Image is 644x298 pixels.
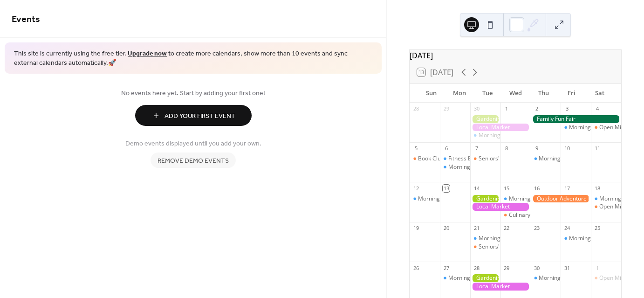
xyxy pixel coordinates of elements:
[500,195,531,203] div: Morning Yoga Bliss
[591,203,621,211] div: Open Mic Night
[534,264,541,271] div: 30
[440,155,470,163] div: Fitness Bootcamp
[164,111,235,121] span: Add Your First Event
[128,48,167,60] a: Upgrade now
[534,145,541,152] div: 9
[586,84,614,103] div: Sat
[503,145,510,152] div: 8
[563,145,570,152] div: 10
[412,145,419,152] div: 5
[594,264,601,271] div: 1
[470,132,500,139] div: Morning Yoga Bliss
[569,235,619,243] div: Morning Yoga Bliss
[14,49,372,68] span: This site is currently using the free tier. to create more calendars, show more than 10 events an...
[473,185,480,192] div: 14
[509,195,559,203] div: Morning Yoga Bliss
[412,105,419,112] div: 28
[448,155,494,163] div: Fitness Bootcamp
[443,145,450,152] div: 6
[500,211,531,219] div: Culinary Cooking Class
[470,203,531,211] div: Local Market
[445,84,473,103] div: Mon
[410,195,440,203] div: Morning Yoga Bliss
[561,235,591,243] div: Morning Yoga Bliss
[158,156,229,166] span: Remove demo events
[443,185,450,192] div: 13
[569,124,619,132] div: Morning Yoga Bliss
[440,163,470,171] div: Morning Yoga Bliss
[531,115,621,123] div: Family Fun Fair
[479,243,528,251] div: Seniors' Social Tea
[539,155,589,163] div: Morning Yoga Bliss
[534,185,541,192] div: 16
[561,124,591,132] div: Morning Yoga Bliss
[418,155,472,163] div: Book Club Gathering
[448,274,498,282] div: Morning Yoga Bliss
[418,195,468,203] div: Morning Yoga Bliss
[417,84,445,103] div: Sun
[125,139,261,149] span: Demo events displayed until you add your own.
[443,105,450,112] div: 29
[594,225,601,232] div: 25
[594,145,601,152] div: 11
[594,185,601,192] div: 18
[440,274,470,282] div: Morning Yoga Bliss
[529,84,557,103] div: Thu
[594,105,601,112] div: 4
[539,274,589,282] div: Morning Yoga Bliss
[443,225,450,232] div: 20
[135,105,252,126] button: Add Your First Event
[448,163,498,171] div: Morning Yoga Bliss
[470,274,500,282] div: Gardening Workshop
[503,105,510,112] div: 1
[410,155,440,163] div: Book Club Gathering
[473,105,480,112] div: 30
[470,283,531,291] div: Local Market
[531,274,561,282] div: Morning Yoga Bliss
[12,105,375,126] a: Add Your First Event
[591,274,621,282] div: Open Mic Night
[473,225,480,232] div: 21
[151,152,236,168] button: Remove demo events
[443,264,450,271] div: 27
[509,211,568,219] div: Culinary Cooking Class
[470,124,531,132] div: Local Market
[410,50,621,61] div: [DATE]
[563,225,570,232] div: 24
[591,124,621,132] div: Open Mic Night
[599,203,639,211] div: Open Mic Night
[557,84,585,103] div: Fri
[412,185,419,192] div: 12
[599,274,639,282] div: Open Mic Night
[479,155,528,163] div: Seniors' Social Tea
[12,89,375,98] span: No events here yet. Start by adding your first one!
[470,195,500,203] div: Gardening Workshop
[563,185,570,192] div: 17
[479,132,528,139] div: Morning Yoga Bliss
[501,84,529,103] div: Wed
[563,264,570,271] div: 31
[534,105,541,112] div: 2
[534,225,541,232] div: 23
[412,225,419,232] div: 19
[503,225,510,232] div: 22
[563,105,570,112] div: 3
[531,155,561,163] div: Morning Yoga Bliss
[412,264,419,271] div: 26
[473,84,501,103] div: Tue
[470,235,500,243] div: Morning Yoga Bliss
[473,145,480,152] div: 7
[503,264,510,271] div: 29
[470,243,500,251] div: Seniors' Social Tea
[531,195,591,203] div: Outdoor Adventure Day
[479,235,528,243] div: Morning Yoga Bliss
[599,124,639,132] div: Open Mic Night
[591,195,621,203] div: Morning Yoga Bliss
[473,264,480,271] div: 28
[470,155,500,163] div: Seniors' Social Tea
[12,10,40,28] span: Events
[470,115,500,123] div: Gardening Workshop
[503,185,510,192] div: 15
